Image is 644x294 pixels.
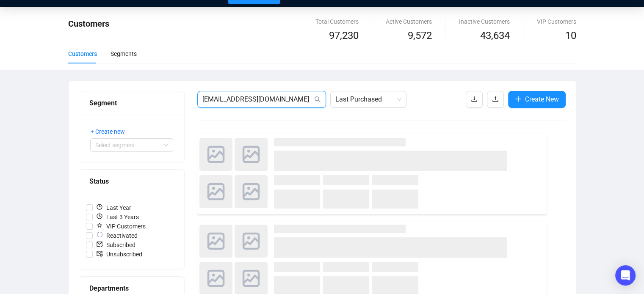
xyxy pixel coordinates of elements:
[314,96,321,103] span: search
[199,175,232,208] img: photo.svg
[93,212,142,222] span: Last 3 Years
[235,225,268,258] img: photo.svg
[93,222,149,231] span: VIP Customers
[89,283,174,294] div: Departments
[89,98,174,108] div: Segment
[93,250,146,259] span: Unsubscribed
[471,96,478,102] span: download
[408,28,432,44] span: 9,572
[93,203,135,212] span: Last Year
[89,176,174,187] div: Status
[111,49,137,58] div: Segments
[508,91,566,108] button: Create New
[537,17,576,26] div: VIP Customers
[202,94,312,104] input: Search Customer...
[235,175,268,208] img: photo.svg
[335,91,401,107] span: Last Purchased
[68,49,97,58] div: Customers
[615,265,636,286] div: Open Intercom Messenger
[492,96,499,102] span: upload
[91,127,125,136] span: + Create new
[315,17,359,26] div: Total Customers
[329,28,359,44] span: 97,230
[480,28,510,44] span: 43,634
[93,231,141,240] span: Reactivated
[386,17,432,26] div: Active Customers
[199,138,232,171] img: photo.svg
[235,138,268,171] img: photo.svg
[525,94,559,104] span: Create New
[199,225,232,258] img: photo.svg
[90,125,132,138] button: + Create new
[68,19,109,29] span: Customers
[565,30,576,41] span: 10
[93,240,139,250] span: Subscribed
[459,17,510,26] div: Inactive Customers
[515,96,522,102] span: plus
